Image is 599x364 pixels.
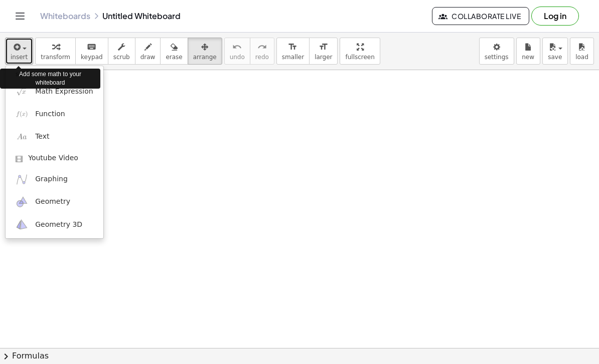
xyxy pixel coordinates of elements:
a: Function [6,103,103,125]
span: Youtube Video [28,153,78,163]
span: Graphing [35,174,68,184]
img: ggb-geometry.svg [16,196,28,208]
a: Text [6,126,103,148]
a: Math Expression [6,80,103,103]
span: Function [35,109,65,119]
img: sqrt_x.png [16,85,28,98]
a: Graphing [6,168,103,191]
a: Geometry 3D [6,213,103,236]
img: ggb-graphing.svg [16,173,28,186]
img: f_x.png [16,108,28,120]
a: Youtube Video [6,148,103,168]
span: Geometry [35,197,70,207]
span: Text [35,132,49,142]
a: Geometry [6,191,103,213]
img: Aa.png [16,131,28,143]
span: Math Expression [35,87,93,97]
img: ggb-3d.svg [16,218,28,231]
span: Geometry 3D [35,220,82,230]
